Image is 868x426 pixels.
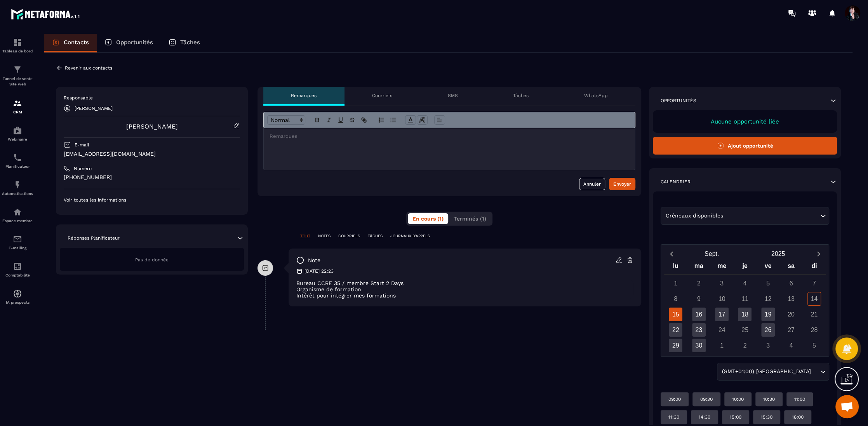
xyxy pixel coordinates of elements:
[669,308,682,321] div: 15
[807,323,821,337] div: 28
[835,395,859,418] div: Ouvrir le chat
[784,339,798,352] div: 4
[291,92,317,99] p: Remarques
[449,213,491,224] button: Terminés (1)
[761,308,775,321] div: 19
[135,257,169,263] span: Pas de donnée
[664,261,687,274] div: lu
[64,150,240,158] p: [EMAIL_ADDRESS][DOMAIN_NAME]
[803,261,826,274] div: di
[692,292,706,306] div: 9
[13,180,22,190] img: automations
[738,323,751,337] div: 25
[296,286,633,292] p: Organisme de formation
[692,339,706,352] div: 30
[116,39,153,46] p: Opportunités
[372,92,392,99] p: Courriels
[2,59,33,93] a: formationformationTunnel de vente Site web
[2,164,33,169] p: Planificateur
[792,414,804,420] p: 18:00
[700,396,713,402] p: 09:30
[613,180,631,188] div: Envoyer
[761,339,775,352] div: 3
[668,396,681,402] p: 09:00
[715,308,729,321] div: 17
[745,247,811,261] button: Open years overlay
[710,261,733,274] div: me
[65,65,112,71] p: Revenir aux contacts
[304,268,334,274] p: [DATE] 22:23
[669,323,682,337] div: 22
[300,233,310,239] p: TOUT
[13,153,22,162] img: scheduler
[390,233,430,239] p: JOURNAUX D'APPELS
[408,213,448,224] button: En cours (1)
[2,300,33,304] p: IA prospects
[13,38,22,47] img: formation
[807,308,821,321] div: 21
[11,7,81,21] img: logo
[126,123,178,130] a: [PERSON_NAME]
[692,276,706,290] div: 2
[338,233,360,239] p: COURRIELS
[761,323,775,337] div: 26
[75,106,113,111] p: [PERSON_NAME]
[807,292,821,306] div: 14
[2,191,33,196] p: Automatisations
[730,414,741,420] p: 15:00
[779,261,802,274] div: sa
[812,367,818,376] input: Search for option
[412,216,444,222] span: En cours (1)
[2,110,33,114] p: CRM
[2,202,33,229] a: automationsautomationsEspace membre
[180,39,200,46] p: Tâches
[2,93,33,120] a: formationformationCRM
[761,292,775,306] div: 12
[44,34,97,52] a: Contacts
[761,276,775,290] div: 5
[715,339,729,352] div: 1
[13,235,22,244] img: email
[368,233,383,239] p: TÂCHES
[661,97,696,104] p: Opportunités
[13,207,22,217] img: automations
[669,292,682,306] div: 8
[2,273,33,277] p: Comptabilité
[13,99,22,108] img: formation
[807,339,821,352] div: 5
[715,292,729,306] div: 10
[784,308,798,321] div: 20
[664,261,826,352] div: Calendar wrapper
[2,76,33,87] p: Tunnel de vente Site web
[715,323,729,337] div: 24
[308,257,320,264] p: note
[653,137,837,155] button: Ajout opportunité
[784,323,798,337] div: 27
[161,34,208,52] a: Tâches
[609,178,635,190] button: Envoyer
[664,249,678,259] button: Previous month
[64,174,240,181] p: [PHONE_NUMBER]
[738,308,751,321] div: 18
[733,261,756,274] div: je
[64,197,240,203] p: Voir toutes les informations
[725,212,818,220] input: Search for option
[2,256,33,283] a: accountantaccountantComptabilité
[811,249,826,259] button: Next month
[13,65,22,74] img: formation
[784,276,798,290] div: 6
[717,363,829,381] div: Search for option
[513,92,529,99] p: Tâches
[661,179,691,185] p: Calendrier
[738,276,751,290] div: 4
[97,34,161,52] a: Opportunités
[2,246,33,250] p: E-mailing
[296,280,633,286] p: Bureau CCRE 35 / membre Start 2 Days
[699,414,710,420] p: 14:30
[692,308,706,321] div: 16
[732,396,744,402] p: 10:00
[2,137,33,141] p: Webinaire
[664,276,826,352] div: Calendar days
[2,120,33,147] a: automationsautomationsWebinaire
[678,247,745,261] button: Open months overlay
